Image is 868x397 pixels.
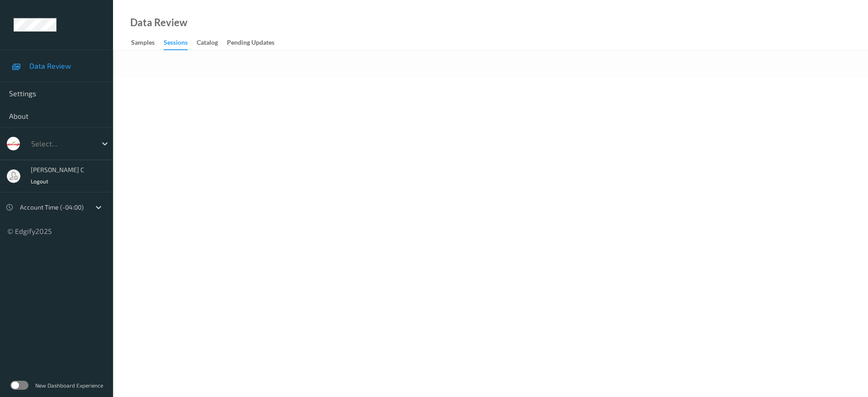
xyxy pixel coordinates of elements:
div: Pending Updates [227,38,274,49]
div: Sessions [164,38,188,50]
div: Data Review [130,18,187,27]
div: Catalog [197,38,218,49]
a: Sessions [164,37,197,50]
div: Samples [131,38,155,49]
a: Pending Updates [227,37,283,49]
a: Samples [131,37,164,49]
a: Catalog [197,37,227,49]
